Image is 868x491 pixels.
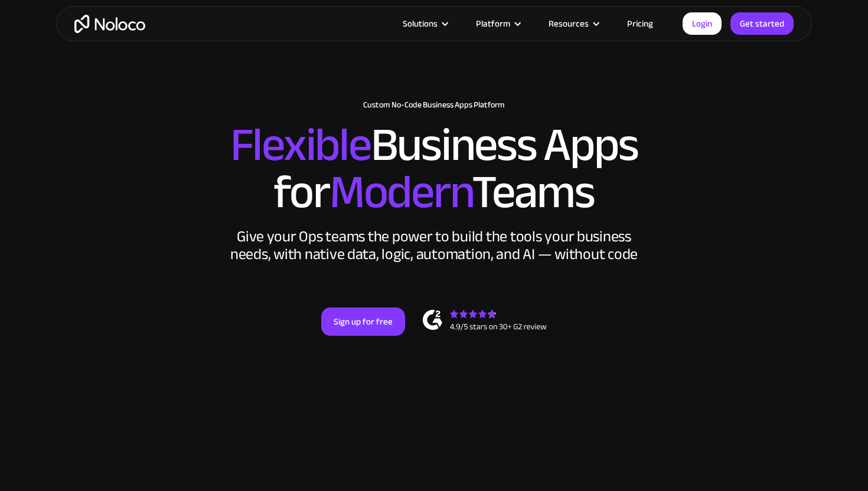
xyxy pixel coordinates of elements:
[730,12,794,35] a: Get started
[68,122,800,216] h2: Business Apps for Teams
[403,16,438,31] div: Solutions
[388,16,461,31] div: Solutions
[534,16,612,31] div: Resources
[321,307,405,336] a: Sign up for free
[549,16,589,31] div: Resources
[68,100,800,110] h1: Custom No-Code Business Apps Platform
[461,16,534,31] div: Platform
[476,16,510,31] div: Platform
[329,148,472,236] span: Modern
[612,16,668,31] a: Pricing
[227,228,641,263] div: Give your Ops teams the power to build the tools your business needs, with native data, logic, au...
[230,101,371,189] span: Flexible
[683,12,722,35] a: Login
[74,15,145,33] a: home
